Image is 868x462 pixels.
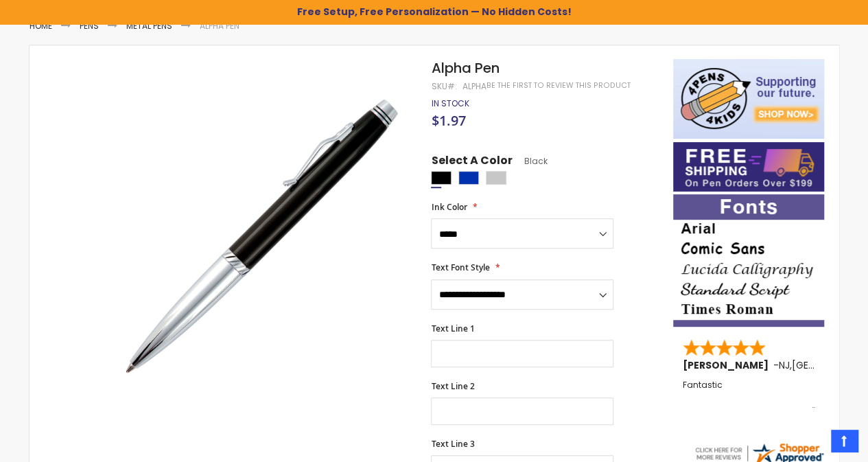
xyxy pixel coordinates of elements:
[200,21,239,32] li: Alpha Pen
[462,81,486,92] div: Alpha
[755,425,868,462] iframe: Google Customer Reviews
[431,153,512,172] span: Select A Color
[126,20,172,32] a: Metal Pens
[431,438,474,450] span: Text Line 3
[431,58,499,78] span: Alpha Pen
[431,380,474,392] span: Text Line 2
[486,171,506,185] div: Silver
[30,20,52,32] a: Home
[431,323,474,334] span: Text Line 1
[779,358,790,372] span: NJ
[673,59,824,139] img: 4pens 4 kids
[431,98,469,109] div: Availability
[431,97,469,109] span: In stock
[431,80,456,92] strong: SKU
[431,171,451,185] div: Black
[486,80,630,91] a: Be the first to review this product
[80,20,99,32] a: Pens
[683,358,773,372] span: [PERSON_NAME]
[512,155,547,167] span: Black
[431,111,465,130] span: $1.97
[99,79,413,393] img: alpha_side_black_1.jpg
[673,194,824,327] img: font-personalization-examples
[458,171,479,185] div: Blue
[431,201,467,213] span: Ink Color
[431,262,489,273] span: Text Font Style
[683,380,816,410] div: Fantastic
[673,142,824,192] img: Free shipping on orders over $199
